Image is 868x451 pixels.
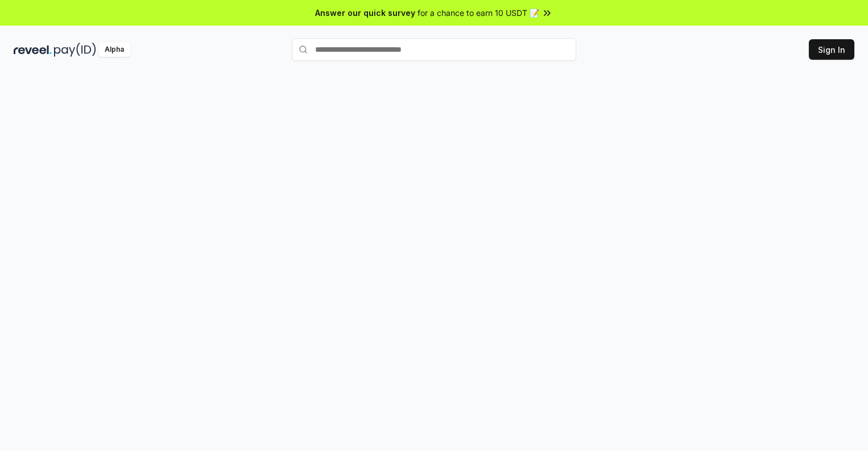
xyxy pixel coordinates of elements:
[54,43,96,57] img: pay_id
[418,7,539,19] span: for a chance to earn 10 USDT 📝
[98,43,130,57] div: Alpha
[14,43,52,57] img: reveel_dark
[315,7,415,19] span: Answer our quick survey
[809,39,854,60] button: Sign In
